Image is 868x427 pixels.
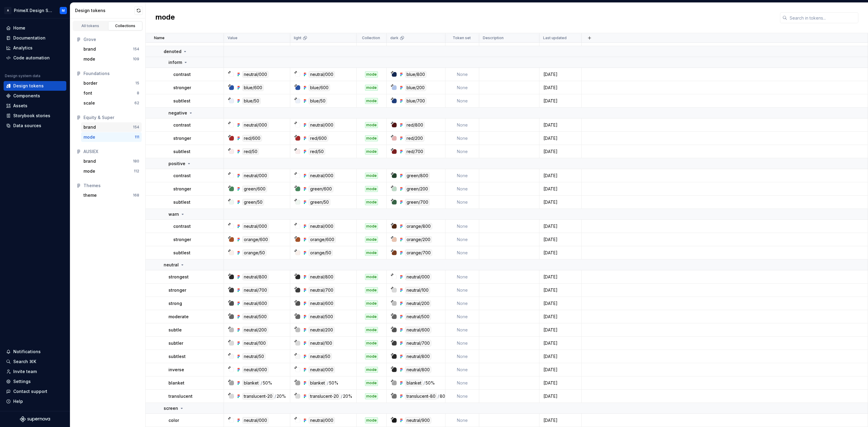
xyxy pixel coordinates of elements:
[242,340,267,347] div: neutral/100
[445,350,479,363] td: None
[309,380,326,386] div: blanket
[242,313,268,320] div: neutral/500
[362,36,380,40] p: Collection
[309,274,335,280] div: neutral/800
[309,353,332,360] div: neutral/50
[445,297,479,310] td: None
[75,24,105,28] div: All tokens
[83,192,97,198] div: theme
[483,36,504,40] p: Description
[405,84,426,91] div: blue/200
[13,55,50,61] div: Code automation
[5,74,40,78] div: Design system data
[13,398,23,404] div: Help
[242,327,268,333] div: neutral/200
[365,173,378,179] div: mode
[540,327,581,333] div: [DATE]
[275,393,276,400] div: /
[13,388,47,394] div: Contact support
[445,182,479,196] td: None
[81,88,142,98] button: font8
[83,158,96,164] div: brand
[242,393,274,400] div: translucent-20
[445,196,479,209] td: None
[405,223,432,230] div: orange/800
[445,233,479,246] td: None
[263,380,272,386] div: 50%
[173,223,191,229] p: contrast
[133,57,139,61] div: 109
[81,190,142,200] a: theme168
[365,85,378,91] div: mode
[81,54,142,64] button: mode109
[81,78,142,88] a: border15
[4,7,11,14] div: A
[405,287,430,294] div: neutral/100
[81,98,142,108] a: scale62
[365,122,378,128] div: mode
[309,84,330,91] div: blue/600
[4,121,66,130] a: Data sources
[242,380,260,386] div: blanket
[81,122,142,132] button: brand154
[445,376,479,390] td: None
[4,377,66,386] a: Settings
[309,98,327,104] div: blue/50
[83,71,139,77] div: Foundations
[540,380,581,386] div: [DATE]
[4,23,66,33] a: Home
[365,417,378,423] div: mode
[13,83,44,89] div: Design tokens
[4,111,66,121] a: Storybook stories
[365,353,378,359] div: mode
[13,103,27,109] div: Assets
[13,123,41,129] div: Data sources
[133,125,139,130] div: 154
[154,36,165,40] p: Name
[329,380,338,386] div: 50%
[20,416,50,422] svg: Supernova Logo
[137,91,139,96] div: 8
[540,199,581,205] div: [DATE]
[4,397,66,406] button: Help
[242,135,262,142] div: red/600
[365,274,378,280] div: mode
[168,59,182,65] p: inform
[4,367,66,376] a: Invite team
[168,380,184,386] p: blanket
[365,367,378,373] div: mode
[242,199,264,206] div: green/50
[309,135,328,142] div: red/600
[540,223,581,229] div: [DATE]
[540,353,581,359] div: [DATE]
[83,183,139,189] div: Themes
[365,71,378,77] div: mode
[228,36,237,40] p: Value
[405,135,424,142] div: red/200
[83,124,96,130] div: brand
[83,90,92,96] div: font
[13,25,25,31] div: Home
[173,186,191,192] p: stronger
[405,98,426,104] div: blue/700
[164,262,179,268] p: neutral
[1,4,69,17] button: APrimeX Design SystemM
[426,380,435,386] div: 50%
[405,340,431,347] div: neutral/700
[540,340,581,346] div: [DATE]
[445,270,479,284] td: None
[4,387,66,396] button: Contact support
[13,349,41,355] div: Notifications
[81,156,142,166] button: brand180
[13,369,37,375] div: Invite team
[110,24,140,28] div: Collections
[365,287,378,293] div: mode
[309,340,334,347] div: neutral/100
[309,172,335,179] div: neutral/000
[81,166,142,176] button: mode112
